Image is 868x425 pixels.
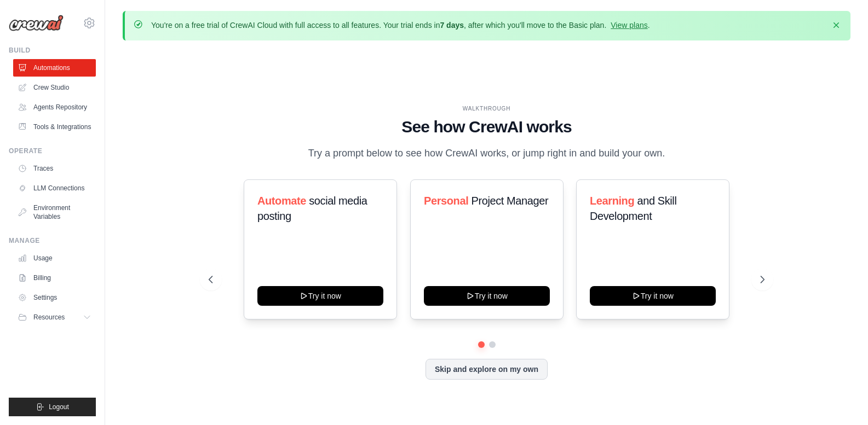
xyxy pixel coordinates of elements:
span: and Skill Development [590,195,676,222]
button: Logout [9,398,96,416]
a: Traces [13,160,96,177]
div: Manage [9,236,96,245]
button: Resources [13,308,96,326]
div: Operate [9,147,96,155]
button: Try it now [424,286,550,306]
p: You're on a free trial of CrewAI Cloud with full access to all features. Your trial ends in , aft... [151,20,650,31]
a: View plans [611,21,647,30]
div: WALKTHROUGH [209,104,764,113]
a: LLM Connections [13,179,96,197]
a: Environment Variables [13,199,96,225]
span: Automate [257,195,306,207]
strong: 7 days [440,21,464,30]
button: Skip and explore on my own [426,359,548,380]
a: Agents Repository [13,98,96,116]
button: Try it now [257,286,383,306]
a: Automations [13,59,96,77]
p: Try a prompt below to see how CrewAI works, or jump right in and build your own. [303,145,671,161]
a: Crew Studio [13,79,96,96]
a: Billing [13,269,96,287]
span: social media posting [257,195,367,222]
span: Personal [424,195,468,207]
span: Logout [49,403,69,411]
div: Build [9,46,96,55]
button: Try it now [590,286,716,306]
a: Tools & Integrations [13,118,96,136]
span: Resources [33,313,65,322]
a: Settings [13,289,96,306]
h1: See how CrewAI works [209,117,764,137]
span: Project Manager [471,195,548,207]
img: Logo [9,15,64,31]
a: Usage [13,249,96,267]
span: Learning [590,195,634,207]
